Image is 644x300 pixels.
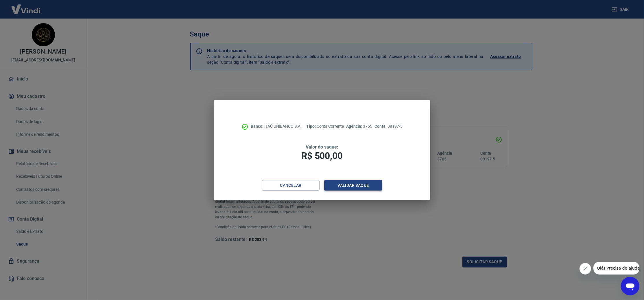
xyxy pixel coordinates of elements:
p: ITAÚ UNIBANCO S.A. [251,123,302,129]
span: Tipo: [306,124,317,129]
iframe: Fechar mensagem [580,263,591,275]
span: Conta: [374,124,387,129]
p: Conta Corrente [306,123,344,129]
span: R$ 500,00 [302,150,343,161]
iframe: Mensagem da empresa [593,262,639,275]
p: 3765 [346,123,372,129]
button: Cancelar [262,180,320,191]
span: Olá! Precisa de ajuda? [3,4,49,9]
span: Valor do saque: [306,144,338,150]
button: Validar saque [324,180,382,191]
span: Banco: [251,124,264,129]
p: 08197-5 [374,123,402,129]
iframe: Botão para abrir a janela de mensagens [621,277,639,295]
span: Agência: [346,124,363,129]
